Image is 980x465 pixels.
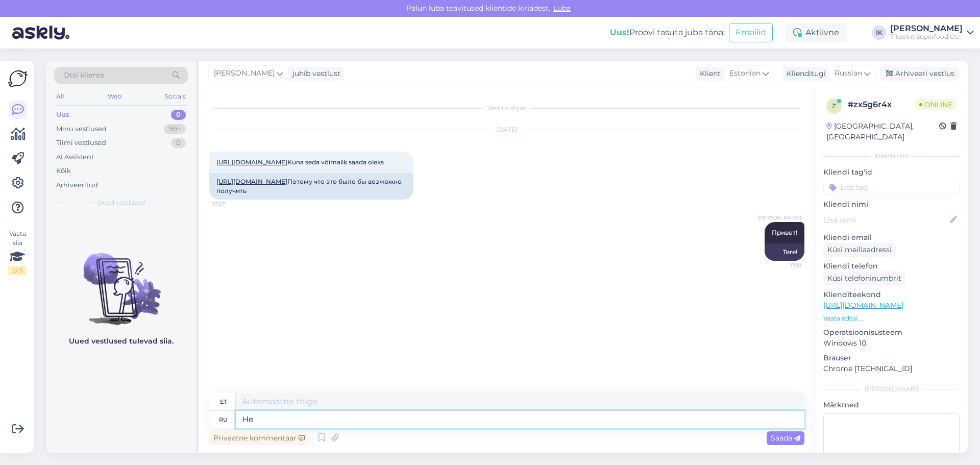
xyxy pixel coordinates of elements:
[54,90,66,103] div: All
[823,167,960,178] p: Kliendi tag'id
[209,125,804,134] div: [DATE]
[216,158,384,166] span: Kuna seda võimalik saada oleks
[610,28,629,37] b: Uus!
[823,232,960,243] p: Kliendi email
[214,68,275,79] span: [PERSON_NAME]
[610,27,725,39] div: Proovi tasuta juba täna:
[8,69,28,88] img: Askly Logo
[56,124,107,134] div: Minu vestlused
[823,289,960,300] p: Klienditeekond
[823,243,896,257] div: Küsi meiliaadressi
[696,68,721,79] div: Klient
[56,138,106,148] div: Tiimi vestlused
[890,25,963,33] div: [PERSON_NAME]
[216,178,287,185] a: [URL][DOMAIN_NAME]
[890,25,974,41] a: [PERSON_NAME]Fitpoint Superfood OÜ
[757,214,801,222] span: [PERSON_NAME]
[236,411,804,428] textarea: Не
[219,411,228,428] div: ru
[823,384,960,394] div: [PERSON_NAME]
[56,180,98,190] div: Arhiveeritud
[785,23,847,42] div: Aktiivne
[46,235,196,327] img: No chats
[164,124,186,134] div: 99+
[848,99,915,111] div: # zx5g6r4x
[56,152,94,162] div: AI Assistent
[823,180,960,195] input: Lisa tag
[880,67,959,81] div: Arhiveeri vestlus
[63,70,104,81] span: Otsi kliente
[550,4,574,13] span: Luba
[212,200,251,208] span: 17:07
[209,104,804,113] div: Vestlus algas
[782,68,826,79] div: Klienditugi
[729,68,761,79] span: Estonian
[209,173,413,200] div: Потому что это было бы возможно получить
[872,26,886,40] div: IK
[106,90,124,103] div: Web
[288,68,340,79] div: juhib vestlust
[832,102,836,110] span: z
[209,431,309,445] div: Privaatne kommentaar
[823,152,960,161] div: Kliendi info
[171,110,186,120] div: 0
[216,158,287,166] a: [URL][DOMAIN_NAME]
[824,214,948,226] input: Lisa nimi
[890,33,963,41] div: Fitpoint Superfood OÜ
[823,363,960,374] p: Chrome [TECHNICAL_ID]
[69,336,174,347] p: Uued vestlused tulevad siia.
[823,301,903,310] a: [URL][DOMAIN_NAME]
[835,68,862,79] span: Russian
[826,121,939,142] div: [GEOGRAPHIC_DATA], [GEOGRAPHIC_DATA]
[163,90,188,103] div: Socials
[771,433,800,443] span: Saada
[729,23,773,42] button: Emailid
[823,338,960,349] p: Windows 10
[823,400,960,410] p: Märkmed
[915,99,957,110] span: Online
[8,266,27,275] div: 2 / 3
[823,327,960,338] p: Operatsioonisüsteem
[763,261,801,269] span: 17:19
[823,272,905,285] div: Küsi telefoninumbrit
[56,166,71,176] div: Kõik
[8,229,27,275] div: Vaata siia
[772,229,797,236] span: Привет!
[171,138,186,148] div: 0
[823,261,960,272] p: Kliendi telefon
[220,393,227,410] div: et
[823,199,960,210] p: Kliendi nimi
[823,353,960,363] p: Brauser
[56,110,69,120] div: Uus
[765,243,804,261] div: Tere!
[823,314,960,323] p: Vaata edasi ...
[97,198,145,207] span: Uued vestlused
